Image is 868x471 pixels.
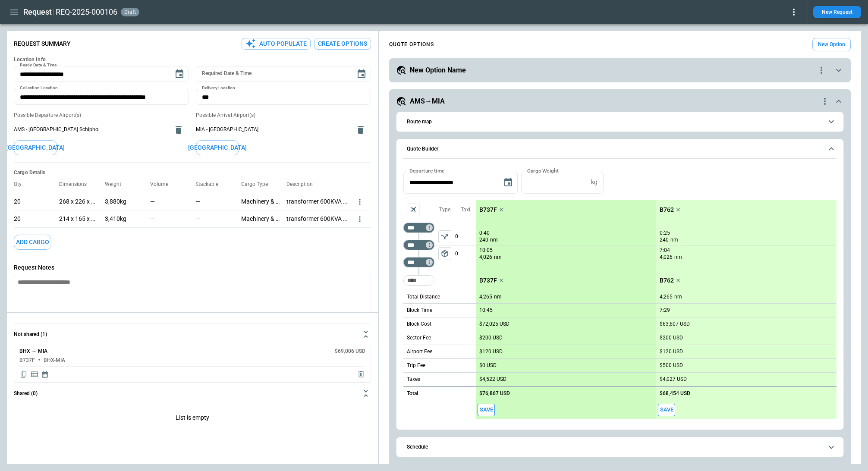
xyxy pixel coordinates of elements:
button: Shared (0) [14,383,371,404]
h5: New Option Name [410,66,466,75]
button: more [355,215,364,223]
p: nm [494,254,502,261]
p: Sector Fee [407,334,431,342]
h6: Shared (0) [14,391,38,396]
button: more [355,198,364,206]
label: Collection Location [20,85,58,91]
p: Trip Fee [407,362,425,369]
span: Save this aircraft quote and copy details to clipboard [658,404,675,416]
p: — [195,215,200,223]
h6: Location Info [14,57,371,63]
p: 4,026 [660,254,673,261]
p: $120 USD [660,349,683,355]
h6: Schedule [407,444,428,450]
p: $120 USD [479,349,503,355]
div: transformer 600KVA 0.48-1.4-4.8KV STEP UP VSD [286,193,355,210]
button: Schedule [403,437,837,457]
h6: BHX-MIA [44,358,65,363]
p: $200 USD [479,335,503,341]
button: Auto Populate [242,38,311,50]
p: nm [490,236,498,244]
button: Choose date [353,66,370,83]
p: 7:29 [660,307,670,314]
h6: Route map [407,119,432,125]
div: Machinery & Industrial Equipment [241,193,286,210]
p: 240 [660,236,669,244]
p: B737F [479,277,497,284]
p: nm [670,236,678,244]
p: kg [591,179,598,186]
p: 240 [479,236,488,244]
button: Add Cargo [14,235,51,250]
p: List is empty [14,404,371,434]
div: 268 x 226 x 180.5cm [59,193,104,210]
p: — [150,198,155,205]
p: Machinery & Industrial Equipment [241,198,280,205]
p: B762 [660,206,674,214]
button: delete [170,121,187,138]
h6: Cargo Details [14,170,371,176]
p: Request Summary [14,40,71,47]
button: AMS→MIAquote-option-actions [396,96,844,107]
p: $68,454 USD [660,390,690,397]
p: $72,025 USD [479,321,509,327]
h6: BHX → MIA [19,349,47,354]
button: New Request [813,6,861,18]
p: Possible Departure Airport(s) [14,112,189,119]
div: Too short [403,223,434,233]
h5: AMS→MIA [410,97,445,106]
button: Save [658,404,675,416]
p: — [150,215,155,223]
p: B737F [479,206,497,214]
div: Not shared (1) [14,404,371,434]
label: Ready Date & Time [20,62,57,69]
label: Cargo Weight [527,167,559,174]
p: Stackable [195,181,225,188]
label: Delivery Location [202,85,235,91]
span: Copy quote content [19,370,28,379]
p: 0:40 [479,230,490,236]
p: 4,265 [479,294,492,300]
p: nm [674,254,682,261]
button: Save [478,404,495,416]
p: $4,027 USD [660,376,687,383]
p: Volume [150,181,175,188]
p: $4,522 USD [479,376,506,383]
span: Display quote schedule [41,370,49,379]
p: 4,026 [479,254,492,261]
label: Departure time [409,167,445,174]
span: draft [123,9,138,15]
button: [GEOGRAPHIC_DATA] [196,140,239,155]
p: nm [674,293,682,301]
button: Not shared (1) [14,324,371,345]
button: [GEOGRAPHIC_DATA] [14,140,57,155]
p: 7:04 [660,247,670,254]
div: scrollable content [476,200,837,419]
h4: QUOTE OPTIONS [389,43,434,47]
p: Description [286,181,320,188]
p: Total Distance [407,293,440,301]
button: Route map [403,112,837,132]
p: Possible Arrival Airport(s) [196,112,371,119]
span: MIA - [GEOGRAPHIC_DATA] [196,126,350,133]
button: Choose date, selected date is Sep 10, 2025 [171,66,188,83]
p: $76,867 USD [479,390,510,397]
p: Taxes [407,376,420,383]
div: Too short [403,275,434,286]
span: Save this aircraft quote and copy details to clipboard [478,404,495,416]
p: nm [494,293,502,301]
div: Too short [403,240,434,250]
p: Taxi [461,206,470,214]
span: Type of sector [438,247,451,260]
p: Block Cost [407,320,431,328]
p: $0 USD [479,362,497,369]
div: transformer 600KVA 34.50-.480KV 12 PULSE REV01 [286,210,355,227]
p: 4,265 [660,294,673,300]
p: Qty [14,181,28,188]
h6: Quote Builder [407,146,438,152]
p: Dimensions [59,181,94,188]
button: New Option Namequote-option-actions [396,65,844,75]
p: 0 [455,228,476,245]
h6: Not shared (1) [14,332,47,337]
h2: REQ-2025-000106 [56,7,117,17]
